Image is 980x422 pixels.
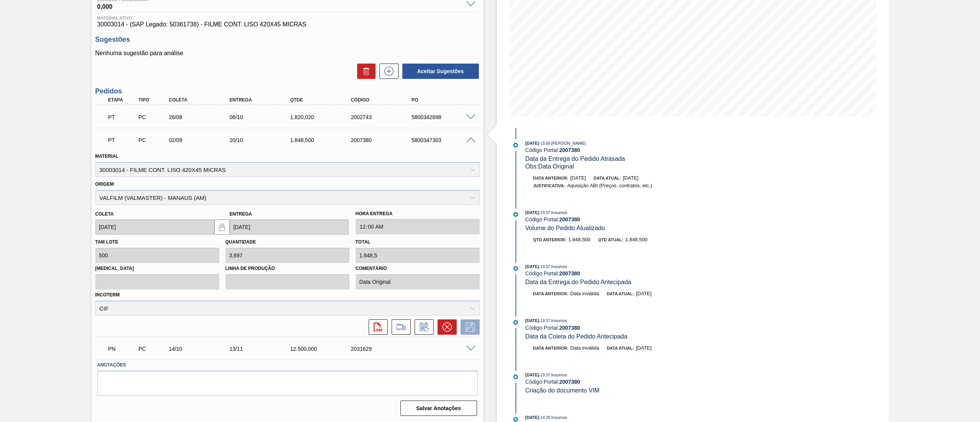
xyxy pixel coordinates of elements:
p: PN [108,346,137,352]
div: Código Portal: [525,147,707,153]
h3: Pedidos [95,87,480,95]
span: Qtd anterior: [533,237,567,242]
span: [DATE] [525,373,539,377]
span: [DATE] [525,210,539,215]
span: Data atual: [607,346,634,350]
label: Origem [95,182,114,187]
label: Linha de Produção [225,263,350,274]
label: Material [95,154,119,159]
strong: 2007380 [559,325,580,331]
span: [DATE] [623,175,639,181]
div: 26/08/2025 [167,114,236,120]
div: 12.500,000 [288,346,358,352]
span: [DATE] [636,345,652,351]
div: Código Portal: [525,270,707,276]
div: Tipo [137,97,170,103]
span: [DATE] [636,291,652,296]
span: : [PERSON_NAME] [550,141,586,146]
p: PT [108,114,137,120]
strong: 2007380 [559,379,580,385]
span: 1.848,500 [625,237,647,242]
div: Pedido de Compra [137,137,170,143]
div: 14/10/2025 [167,346,236,352]
strong: 2007380 [559,270,580,276]
div: Nova sugestão [376,64,399,79]
span: 30003014 - (SAP Legado: 50361738) - FILME CONT. LISO 420X45 MICRAS [97,21,478,28]
span: : Insumos [550,415,567,420]
label: Quantidade [225,239,256,245]
input: dd/mm/yyyy [230,219,349,235]
label: Comentário [356,263,480,274]
div: Aceitar Sugestões [399,63,480,80]
span: 0,000 [97,2,462,10]
img: atual [513,375,518,379]
div: Coleta [167,97,236,103]
div: 1.820,020 [288,114,358,120]
p: PT [108,137,137,143]
div: 5800347303 [410,137,479,143]
span: - 19:37 [539,373,550,377]
span: Material ativo [97,16,478,20]
span: - 19:37 [539,265,550,269]
div: Pedido de Compra [137,114,170,120]
span: Justificativa: [533,183,565,188]
span: [DATE] [525,141,539,146]
strong: 2007380 [559,216,580,222]
span: Data atual: [594,176,621,180]
span: - 19:37 [539,211,550,215]
div: 2002743 [349,114,418,120]
span: Data atual: [607,291,634,296]
div: Código Portal: [525,325,707,331]
span: [DATE] [570,175,586,181]
label: Entrega [230,211,252,217]
span: Data da Entrega do Pedido Atrasada [525,155,625,162]
span: Data inválida [570,291,599,296]
label: Total [356,239,371,245]
span: : Insumos [550,210,567,215]
div: Pedido de Compra [137,346,170,352]
span: [DATE] [525,264,539,269]
label: Tam lote [95,239,118,245]
img: atual [513,143,518,147]
label: Anotações [97,360,478,371]
div: 02/09/2025 [167,137,236,143]
label: Coleta [95,211,114,217]
button: Aceitar Sugestões [402,64,479,79]
span: [DATE] [525,415,539,420]
div: Salvar Pedido [457,319,480,335]
span: - 19:37 [539,319,550,323]
div: 2007380 [349,137,418,143]
div: Código Portal: [525,216,707,222]
span: Volume do Pedido Atualizado [525,225,605,231]
div: 13/11/2025 [227,346,297,352]
div: Excluir Sugestões [353,64,376,79]
input: dd/mm/yyyy [95,219,214,235]
span: Data anterior: [533,176,568,180]
div: Entrega [227,97,297,103]
span: [DATE] [525,318,539,323]
div: Pedido em Trânsito [106,109,139,126]
span: : Insumos [550,318,567,323]
span: Data anterior: [533,346,568,350]
span: 1.848,500 [568,237,590,242]
span: Data anterior: [533,291,568,296]
span: Data da Entrega do Pedido Antecipada [525,279,631,285]
div: Código [349,97,418,103]
img: atual [513,266,518,271]
button: locked [214,219,230,235]
div: Código Portal: [525,379,707,385]
span: Data da Coleta do Pedido Antecipada [525,333,627,340]
div: Pedido em Negociação [106,340,139,357]
div: 2031629 [349,346,418,352]
div: Abrir arquivo PDF [365,319,388,335]
img: locked [217,222,227,232]
h3: Sugestões [95,36,480,44]
span: Obs: Data Original [525,163,574,170]
p: Nenhuma sugestão para análise [95,50,480,57]
label: [MEDICAL_DATA] [95,263,219,274]
div: Pedido em Trânsito [106,132,139,149]
div: Qtde [288,97,358,103]
span: Data inválida [570,345,599,351]
div: Ir para Composição de Carga [388,319,411,335]
div: 06/10/2025 [227,114,297,120]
